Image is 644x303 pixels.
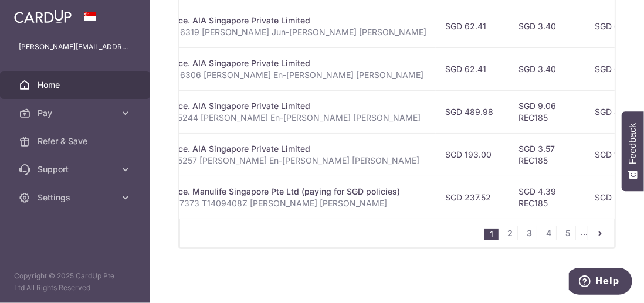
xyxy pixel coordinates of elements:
span: Support [38,164,115,175]
div: Insurance. AIA Singapore Private Limited [150,57,426,69]
span: Settings [38,192,115,203]
img: CardUp [14,9,72,23]
li: ... [581,226,588,240]
span: Home [38,79,115,91]
p: L541875244 [PERSON_NAME] En-[PERSON_NAME] [PERSON_NAME] [150,112,426,124]
td: SGD 3.57 REC185 [509,133,585,176]
span: Feedback [628,123,638,164]
p: E239766306 [PERSON_NAME] En-[PERSON_NAME] [PERSON_NAME] [150,69,426,81]
a: 5 [561,226,575,240]
td: SGD 3.40 [509,5,585,47]
p: 1492037373 T1409408Z [PERSON_NAME] [PERSON_NAME] [150,198,426,209]
td: SGD 3.40 [509,47,585,90]
div: Insurance. AIA Singapore Private Limited [150,100,426,112]
td: SGD 62.41 [436,47,509,90]
p: [PERSON_NAME][EMAIL_ADDRESS][DOMAIN_NAME] [19,41,131,53]
a: 2 [503,226,517,240]
a: 3 [523,226,537,240]
div: Insurance. AIA Singapore Private Limited [150,15,426,26]
button: Feedback - Show survey [622,111,644,191]
td: SGD 62.41 [436,5,509,47]
td: SGD 237.52 [436,176,509,219]
td: SGD 9.06 REC185 [509,90,585,133]
iframe: Opens a widget where you can find more information [569,268,632,297]
td: SGD 193.00 [436,133,509,176]
li: 1 [484,229,499,240]
td: SGD 489.98 [436,90,509,133]
td: SGD 4.39 REC185 [509,176,585,219]
nav: pager [484,219,614,247]
span: Pay [38,107,115,119]
a: 4 [542,226,556,240]
p: E239766319 [PERSON_NAME] Jun-[PERSON_NAME] [PERSON_NAME] [150,26,426,38]
div: Insurance. AIA Singapore Private Limited [150,143,426,155]
p: L541875257 [PERSON_NAME] En-[PERSON_NAME] [PERSON_NAME] [150,155,426,166]
div: Insurance. Manulife Singapore Pte Ltd (paying for SGD policies) [150,186,426,198]
span: Refer & Save [38,135,115,147]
